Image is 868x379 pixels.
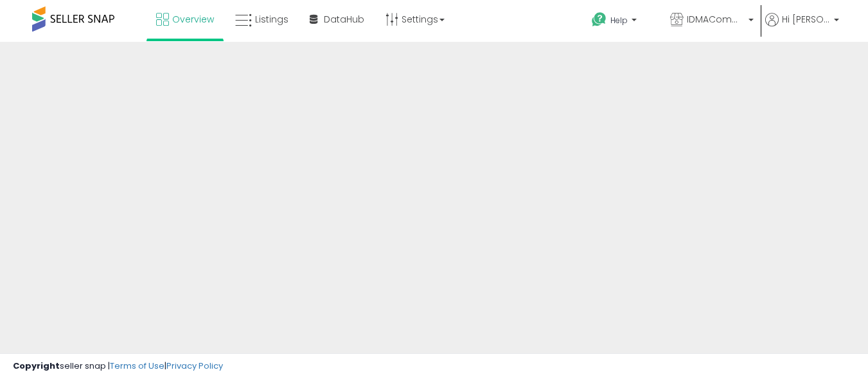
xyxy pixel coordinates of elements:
[610,15,628,26] span: Help
[687,13,745,26] span: IDMACommerce LLC
[166,360,223,372] a: Privacy Policy
[172,13,214,26] span: Overview
[110,360,164,372] a: Terms of Use
[782,13,830,26] span: Hi [PERSON_NAME]
[765,13,839,42] a: Hi [PERSON_NAME]
[591,12,607,28] i: Get Help
[13,360,223,373] div: seller snap | |
[324,13,364,26] span: DataHub
[255,13,288,26] span: Listings
[13,360,60,372] strong: Copyright
[581,2,659,42] a: Help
